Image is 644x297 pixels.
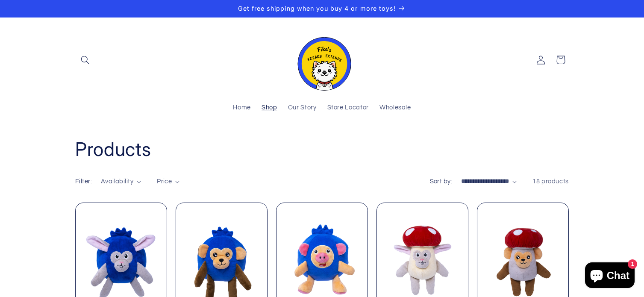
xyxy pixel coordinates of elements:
span: Store Locator [327,104,369,112]
span: Our Story [288,104,317,112]
span: Get free shipping when you buy 4 or more toys! [238,5,396,12]
span: Price [157,178,172,185]
span: Availability [101,178,133,185]
summary: Availability (0 selected) [101,177,141,186]
span: Wholesale [379,104,411,112]
a: Wholesale [374,99,416,118]
summary: Search [75,50,95,70]
span: Shop [262,104,277,112]
a: Home [228,99,256,118]
span: Home [233,104,251,112]
h1: Products [75,137,569,162]
a: Shop [256,99,282,118]
span: 18 products [532,178,569,185]
a: Our Story [282,99,322,118]
summary: Price [157,177,179,186]
label: Sort by: [430,178,452,185]
a: Store Locator [322,99,374,118]
h2: Filter: [75,177,92,186]
a: Fika's Freaky Friends [289,26,356,94]
inbox-online-store-chat: Shopify online store chat [582,262,637,290]
img: Fika's Freaky Friends [292,29,352,91]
